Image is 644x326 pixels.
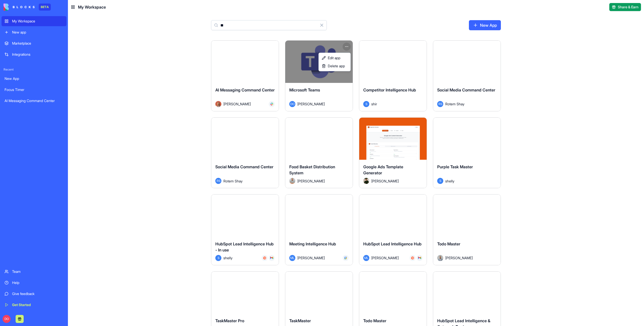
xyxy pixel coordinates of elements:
[328,55,340,60] span: Edit app
[328,63,345,69] span: Delete app
[2,68,66,72] span: Recent
[5,98,63,103] div: AI Messaging Command Center
[5,87,63,92] div: Focus Timer
[5,76,63,81] div: New App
